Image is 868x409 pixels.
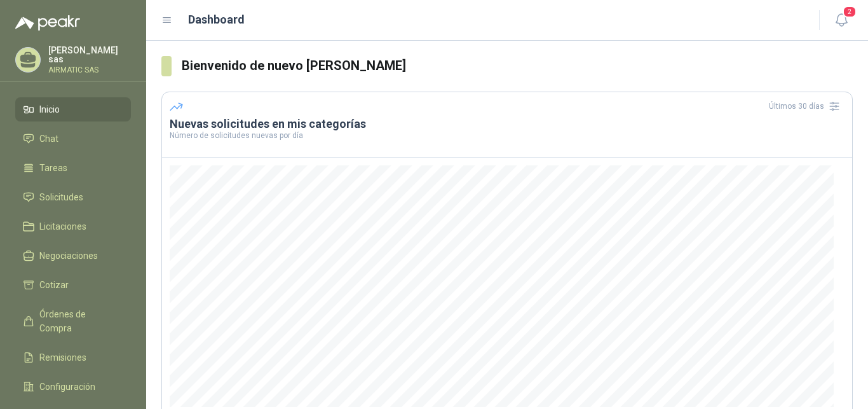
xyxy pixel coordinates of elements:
[39,190,83,204] span: Solicitudes
[15,375,131,399] a: Configuración
[15,214,131,239] a: Licitaciones
[39,249,98,263] span: Negociaciones
[15,156,131,180] a: Tareas
[39,102,60,116] span: Inicio
[843,6,857,18] span: 2
[15,15,80,31] img: Logo peakr
[39,219,86,233] span: Licitaciones
[188,11,245,29] h1: Dashboard
[170,116,844,132] h3: Nuevas solicitudes en mis categorías
[15,345,131,370] a: Remisiones
[15,97,131,121] a: Inicio
[39,350,86,364] span: Remisiones
[39,380,95,394] span: Configuración
[830,9,853,32] button: 2
[39,278,69,292] span: Cotizar
[15,185,131,209] a: Solicitudes
[769,96,844,116] div: Últimos 30 días
[39,307,119,335] span: Órdenes de Compra
[39,161,67,175] span: Tareas
[182,56,853,76] h3: Bienvenido de nuevo [PERSON_NAME]
[15,244,131,268] a: Negociaciones
[15,127,131,151] a: Chat
[48,46,131,64] p: [PERSON_NAME] sas
[39,132,58,146] span: Chat
[15,273,131,297] a: Cotizar
[15,302,131,340] a: Órdenes de Compra
[48,66,131,74] p: AIRMATIC SAS
[170,132,844,139] p: Número de solicitudes nuevas por día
